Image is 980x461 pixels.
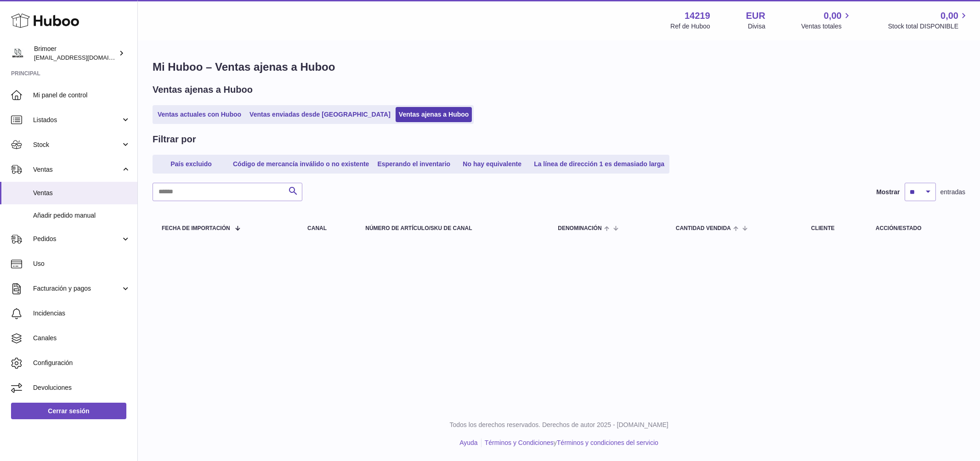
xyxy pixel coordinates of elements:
a: Ayuda [459,439,477,446]
span: Mi panel de control [33,91,130,100]
span: Cantidad vendida [676,225,731,231]
li: y [482,439,658,447]
span: 0,00 [940,10,958,22]
a: Esperando el inventario [374,157,453,172]
a: Cerrar sesión [11,403,126,419]
a: 0,00 Ventas totales [801,10,852,31]
h1: Mi Huboo – Ventas ajenas a Huboo [153,60,965,74]
span: Devoluciones [33,383,130,392]
a: 0,00 Stock total DISPONIBLE [888,10,969,31]
span: [EMAIL_ADDRESS][DOMAIN_NAME] [34,54,135,61]
a: Términos y Condiciones [485,439,554,446]
span: Incidencias [33,309,130,318]
a: Ventas ajenas a Huboo [396,107,472,122]
span: 0,00 [824,10,842,22]
div: Canal [307,225,347,231]
span: Stock [33,141,121,149]
a: Ventas enviadas desde [GEOGRAPHIC_DATA] [246,107,394,122]
span: Ventas totales [801,22,852,31]
strong: EUR [746,10,765,22]
a: Ventas actuales con Huboo [154,107,244,122]
span: Ventas [33,189,130,197]
div: Acción/Estado [876,225,956,231]
span: Ventas [33,165,121,174]
span: Denominación [558,225,601,231]
img: oroses@renuevo.es [11,46,25,60]
span: Stock total DISPONIBLE [888,22,969,31]
span: Canales [33,334,130,343]
div: Brimoer [34,45,117,62]
label: Mostrar [876,188,900,197]
span: Añadir pedido manual [33,211,130,220]
p: Todos los derechos reservados. Derechos de autor 2025 - [DOMAIN_NAME] [145,421,973,429]
h2: Ventas ajenas a Huboo [153,84,253,96]
a: La línea de dirección 1 es demasiado larga [531,157,668,172]
span: Facturación y pagos [33,284,121,293]
h2: Filtrar por [153,133,196,146]
div: Número de artículo/SKU de canal [365,225,539,231]
span: entradas [940,188,965,197]
strong: 14219 [685,10,710,22]
div: Divisa [748,22,765,31]
span: Fecha de importación [162,225,230,231]
span: Pedidos [33,235,121,243]
span: Listados [33,116,121,124]
a: Términos y condiciones del servicio [557,439,658,446]
span: Uso [33,259,130,268]
div: Ref de Huboo [670,22,710,31]
a: País excluido [154,157,228,172]
a: Código de mercancía inválido o no existente [230,157,372,172]
a: No hay equivalente [455,157,529,172]
span: Configuración [33,359,130,367]
div: Cliente [811,225,857,231]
